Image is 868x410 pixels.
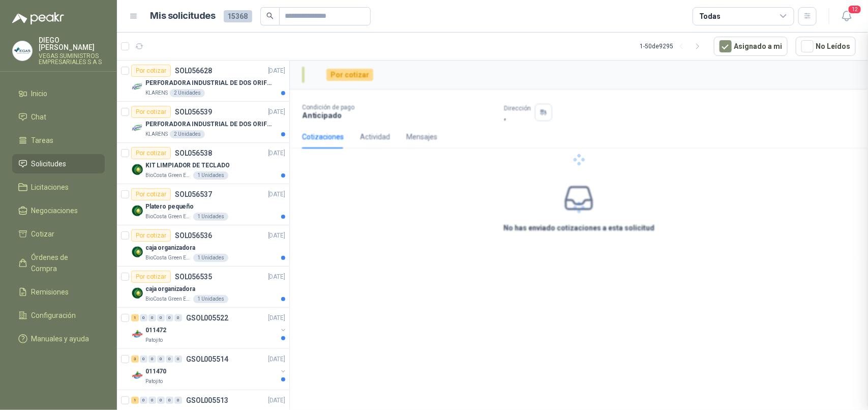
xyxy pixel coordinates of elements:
a: Cotizar [12,224,105,244]
span: Manuales y ayuda [32,333,89,344]
a: Remisiones [12,282,105,302]
button: 12 [837,7,856,25]
p: DIEGO [PERSON_NAME] [39,37,105,51]
a: Chat [12,107,105,127]
span: Órdenes de Compra [32,252,95,274]
span: Licitaciones [32,182,69,193]
a: Manuales y ayuda [12,329,105,348]
a: Órdenes de Compra [12,248,105,278]
span: Solicitudes [32,158,67,169]
span: Chat [32,111,47,123]
img: Logo peakr [12,12,64,24]
img: Company Logo [13,41,32,61]
a: Licitaciones [12,178,105,197]
span: Configuración [32,310,76,321]
span: Inicio [32,88,48,99]
span: 15368 [224,10,252,22]
span: Negociaciones [32,205,78,216]
span: Tareas [32,135,54,146]
a: Solicitudes [12,154,105,173]
span: 12 [848,5,862,14]
span: search [266,12,274,19]
a: Tareas [12,131,105,150]
a: Negociaciones [12,201,105,220]
p: VEGAS SUMINISTROS EMPRESARIALES S A S [39,53,105,65]
a: Inicio [12,84,105,103]
h1: Mis solicitudes [151,9,216,23]
div: Todas [699,11,721,22]
span: Cotizar [32,228,55,240]
a: Configuración [12,306,105,325]
span: Remisiones [32,286,69,298]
